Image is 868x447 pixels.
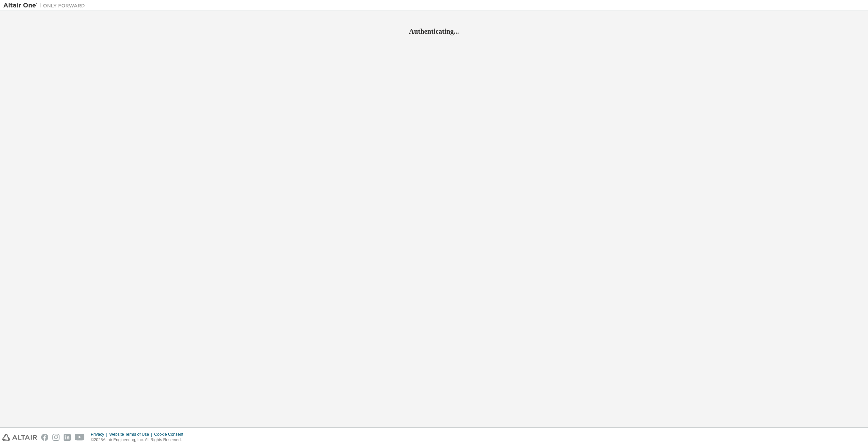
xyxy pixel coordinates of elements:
[75,434,85,441] img: youtube.svg
[154,432,187,437] div: Cookie Consent
[64,434,71,441] img: linkedin.svg
[3,27,865,36] h2: Authenticating...
[91,432,109,437] div: Privacy
[41,434,48,441] img: facebook.svg
[91,437,187,443] p: © 2025 Altair Engineering, Inc. All Rights Reserved.
[3,2,88,9] img: Altair One
[52,434,60,441] img: instagram.svg
[109,432,154,437] div: Website Terms of Use
[2,434,37,441] img: altair_logo.svg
